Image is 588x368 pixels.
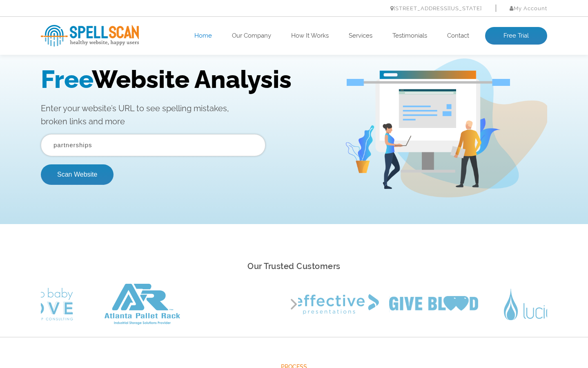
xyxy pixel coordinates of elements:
[41,33,332,62] h1: Website Analysis
[389,296,478,312] img: Give Blood
[41,70,332,96] p: Enter your website’s URL to see spelling mistakes, broken links and more
[345,27,547,166] img: Free Webiste Analysis
[41,33,92,62] span: Free
[290,298,298,310] button: Next
[41,259,547,274] h2: Our Trusted Customers
[294,294,379,314] img: Effective
[17,288,73,321] img: Sleep Baby Love
[504,289,558,320] img: Lucid
[41,132,114,153] button: Scan Website
[41,102,265,124] input: Enter Your URL
[347,47,510,54] img: Free Webiste Analysis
